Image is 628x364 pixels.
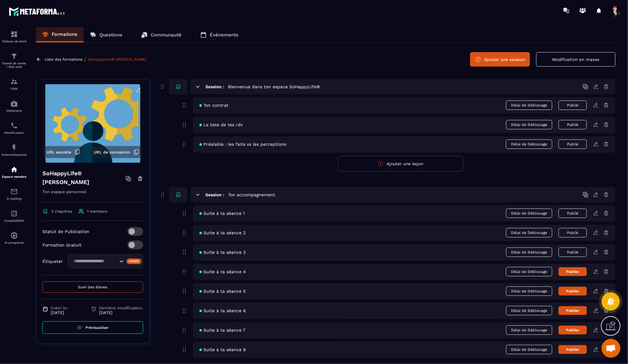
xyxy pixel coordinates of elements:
a: formationformationCRM [2,73,27,95]
img: automations [10,144,18,151]
button: URL secrète [43,146,83,158]
h5: Ton accompagnement [228,192,275,198]
a: Liste des formations [45,57,82,62]
a: Formations [36,27,84,42]
a: formationformationTableau de bord [2,26,27,48]
a: Communauté [135,27,188,42]
img: background [41,84,145,163]
button: Publié [559,139,587,149]
button: Publié [559,228,587,237]
span: Créer le: [51,306,68,310]
button: Publié [559,120,587,129]
button: Publier [559,326,587,334]
a: automationsautomationsAutomatisations [2,139,27,161]
span: / [84,57,86,62]
p: IA prospects [2,241,27,244]
a: emailemailE-mailing [2,183,27,205]
span: Prévisualiser [86,325,109,330]
span: Délai de Déblocage [506,286,552,296]
img: scheduler [10,122,18,129]
span: La liste de tes rdv [199,122,243,127]
p: Formations [52,31,77,37]
p: Événements [210,32,238,38]
a: Prévisualiser [42,321,143,334]
span: Suite à ta séance 3 [199,250,246,255]
span: 3 chapitres [51,209,72,214]
p: Tunnel de vente / Site web [2,62,27,68]
p: Comptabilité [2,219,27,222]
button: Publier [559,306,587,315]
a: Questions [84,27,129,42]
p: [DATE] [99,310,143,315]
a: automationsautomationsWebinaire [2,95,27,117]
button: Publié [559,209,587,218]
button: Suivi des élèves [42,281,143,293]
span: Délai de Déblocage [506,247,552,257]
span: Suite à ta séance 5 [199,289,246,294]
a: accountantaccountantComptabilité [2,205,27,227]
span: URL secrète [47,150,71,155]
div: Search for option [68,254,143,269]
span: 1 members [87,209,107,214]
span: Suivi des élèves [78,285,108,289]
h5: Bienvenue dans ton espace SoHappyLife® [228,84,320,90]
a: Ouvrir le chat [602,339,620,358]
button: Publié [559,247,587,257]
h6: Session : [205,84,224,89]
span: Délai de Déblocage [506,306,552,315]
a: schedulerschedulerPlanificateur [2,117,27,139]
img: automations [10,166,18,173]
input: Search for option [72,258,118,265]
img: formation [10,78,18,85]
span: Délai de Déblocage [506,345,552,354]
div: Créer [126,258,142,264]
span: Suite à ta séance 2 [199,230,246,235]
span: Délai de Déblocage [506,101,552,110]
p: Communauté [151,32,181,38]
span: Délai de Déblocage [506,139,552,149]
a: formationformationTunnel de vente / Site web [2,48,27,73]
span: Dernière modification: [99,306,143,310]
p: Statut de Publication [42,229,89,234]
span: Délai de Déblocage [506,209,552,218]
a: Événements [194,27,245,42]
span: Suite à ta séance 4 [199,269,246,274]
span: Suite à ta séance 6 [199,308,246,313]
p: E-mailing [2,197,27,200]
img: automations [10,232,18,239]
img: email [10,188,18,195]
p: Planificateur [2,131,27,134]
p: Webinaire [2,109,27,112]
a: automationsautomationsEspace membre [2,161,27,183]
p: CRM [2,87,27,90]
span: URL de connexion [94,150,130,155]
span: Délai de Déblocage [506,228,552,237]
p: Étiqueter [42,259,63,264]
span: Délai de Déblocage [506,325,552,335]
h4: SoHappyLife® [PERSON_NAME] [42,169,125,187]
p: Espace membre [2,175,27,178]
span: Préalable : les faits vs les perceptions [199,142,286,147]
p: Automatisations [2,153,27,156]
span: Délai de Déblocage [506,120,552,129]
button: Publier [559,287,587,296]
img: formation [10,52,18,60]
span: Ton contrat [199,103,228,108]
button: Publier [559,267,587,276]
img: accountant [10,210,18,217]
button: Ajouter une session [470,52,530,67]
span: Suite à ta séance 8 [199,347,246,352]
button: Publier [559,345,587,354]
span: Suite à ta séance 7 [199,328,245,333]
p: Ton espace personnel [42,188,143,202]
img: logo [9,6,65,17]
span: Délai de Déblocage [506,267,552,276]
img: automations [10,100,18,107]
button: Publié [559,101,587,110]
img: formation [10,30,18,38]
h6: Session : [205,192,224,197]
p: Formation Gratuit [42,242,81,247]
button: Modification en masse [536,52,615,67]
button: Ajouter une leçon [338,156,464,171]
p: [DATE] [51,310,68,315]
